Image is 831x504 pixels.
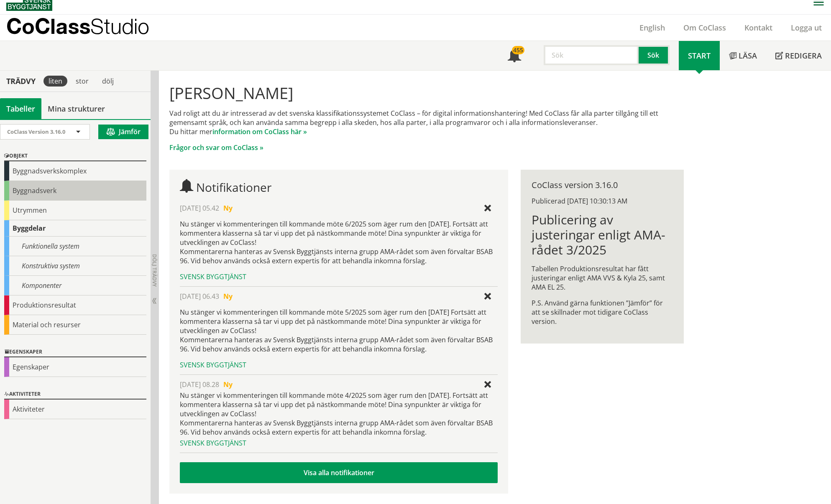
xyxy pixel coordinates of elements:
div: Konstruktiva system [4,256,146,276]
div: stor [71,76,94,87]
div: Aktiviteter [4,400,146,419]
div: dölj [97,76,119,87]
div: Svensk Byggtjänst [180,272,497,281]
span: Ny [223,204,233,213]
a: 455 [499,41,530,70]
div: Svensk Byggtjänst [180,360,497,369]
div: Objekt [4,151,146,161]
h1: [PERSON_NAME] [169,84,683,102]
span: Notifikationer [508,50,521,63]
span: [DATE] 05.42 [180,204,219,213]
a: Visa alla notifikationer [180,462,497,483]
a: Kontakt [735,23,782,33]
a: English [630,23,674,33]
span: Dölj trädvy [151,254,158,287]
div: Svensk Byggtjänst [180,438,497,448]
p: Vad roligt att du är intresserad av det svenska klassifikationssystemet CoClass – för digital inf... [169,109,683,136]
a: information om CoClass här » [212,127,307,136]
button: Sök [639,45,670,65]
h1: Publicering av justeringar enligt AMA-rådet 3/2025 [532,212,672,257]
div: Nu stänger vi kommenteringen till kommande möte 4/2025 som äger rum den [DATE]. Fortsätt att komm... [180,391,497,437]
span: Ny [223,292,233,301]
div: Komponenter [4,276,146,295]
a: Logga ut [782,23,831,33]
div: Egenskaper [4,357,146,377]
a: CoClassStudio [6,15,167,41]
span: [DATE] 06.43 [180,292,219,301]
p: CoClass [6,21,149,31]
div: Funktionella system [4,237,146,256]
input: Sök [544,45,639,65]
span: [DATE] 08.28 [180,380,219,389]
p: Nu stänger vi kommenteringen till kommande möte 5/2025 som äger rum den [DATE] Fortsätt att komme... [180,308,497,354]
a: Om CoClass [674,23,735,33]
p: P.S. Använd gärna funktionen ”Jämför” för att se skillnader mot tidigare CoClass version. [532,298,672,326]
div: 455 [512,46,524,54]
p: Nu stänger vi kommenteringen till kommande möte 6/2025 som äger rum den [DATE]. Fortsätt att komm... [180,219,497,265]
div: CoClass version 3.16.0 [532,181,672,190]
div: Publicerad [DATE] 10:30:13 AM [532,196,672,206]
div: Byggnadsverkskomplex [4,161,146,181]
span: Redigera [785,51,822,61]
div: Byggdelar [4,220,146,237]
div: Material och resurser [4,315,146,335]
button: Jämför [98,125,148,139]
a: Mina strukturer [41,98,111,119]
div: Byggnadsverk [4,181,146,201]
span: Start [688,51,711,61]
div: liten [43,76,67,87]
div: Produktionsresultat [4,295,146,315]
span: Ny [223,380,233,389]
a: Start [679,41,720,70]
span: Läsa [739,51,757,61]
a: Redigera [766,41,831,70]
div: Utrymmen [4,201,146,220]
span: Notifikationer [196,179,271,195]
p: Tabellen Produktionsresultat har fått justeringar enligt AMA VVS & Kyla 25, samt AMA EL 25. [532,264,672,292]
div: Egenskaper [4,347,146,357]
div: Aktiviteter [4,389,146,400]
a: Läsa [720,41,766,70]
span: Studio [90,14,149,38]
a: Frågor och svar om CoClass » [169,143,263,152]
span: CoClass Version 3.16.0 [7,128,65,135]
div: Trädvy [2,76,40,86]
